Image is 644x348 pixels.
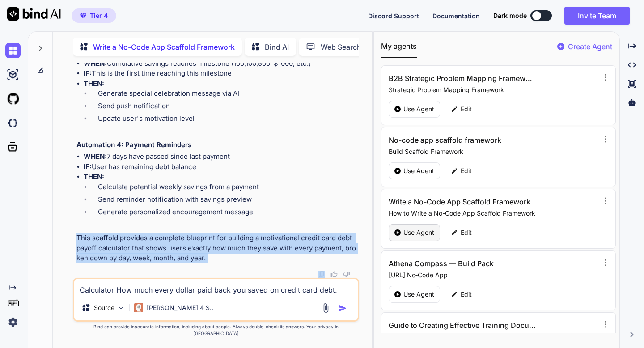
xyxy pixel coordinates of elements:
p: Edit [461,166,472,175]
img: copy [318,271,325,278]
img: chat [5,43,21,58]
p: [URL] No‑Code App [389,271,599,280]
h3: No-code app scaffold framework [389,135,536,145]
strong: IF: [84,162,92,171]
span: Tier 4 [90,11,108,20]
h3: Guide to Creating Effective Training Documents [389,320,536,331]
li: User has remaining debt balance [84,162,357,172]
span: Documentation [432,12,480,20]
button: My agents [381,41,417,58]
p: Bind AI [265,42,289,52]
h3: B2B Strategic Problem Mapping Framework [389,73,536,84]
p: Build Scaffold Framework [389,147,599,156]
li: Generate personalized encouragement message [91,207,357,220]
img: githubLight [5,91,21,106]
img: Bind AI [7,7,61,21]
li: This is the first time reaching this milestone [84,68,357,79]
p: Source [94,303,114,312]
mo: , [244,59,246,68]
strong: WHEN: [84,152,107,161]
p: Use Agent [403,290,434,299]
p: AI instructions to generate [389,332,599,341]
img: like [330,271,338,278]
annotation: 100, [246,59,258,68]
img: Pick Models [117,304,125,312]
li: Generate special celebration message via AI [91,89,357,101]
p: Bind can provide inaccurate information, including about people. Always double-check its answers.... [73,323,359,337]
button: Discord Support [368,11,419,21]
li: 7 days have passed since last payment [84,152,357,162]
strong: IF: [84,69,92,77]
img: settings [5,314,21,330]
mn: 100 [233,59,244,68]
img: dislike [343,271,350,278]
img: premium [80,13,86,18]
li: Calculate potential weekly savings from a payment [91,182,357,195]
p: Web Search [321,42,361,52]
li: Update user's motivation level [91,114,357,126]
strong: WHEN: [84,59,107,68]
strong: THEN: [84,79,104,88]
button: premiumTier 4 [72,8,116,23]
h3: Write a No-Code App Scaffold Framework [389,196,536,207]
p: This scaffold provides a complete blueprint for building a motivational credit card debt payoff c... [76,233,357,263]
img: icon [338,304,347,313]
img: Claude 4 Sonnet [134,303,143,312]
p: Edit [461,290,472,299]
img: darkCloudIdeIcon [5,115,21,131]
p: Create Agent [568,41,612,52]
span: Dark mode [493,11,527,20]
strong: Automation 4: Payment Reminders [76,140,191,149]
p: Edit [461,105,472,114]
h3: Athena Compass — Build Pack [389,258,536,269]
p: [PERSON_NAME] 4 S.. [147,303,213,312]
p: Edit [461,228,472,237]
strong: THEN: [84,172,104,181]
p: Use Agent [403,228,434,237]
button: Documentation [432,11,480,21]
li: Cumulative savings reaches milestone ( 500, $1000, etc.) [84,59,357,69]
p: Use Agent [403,166,434,175]
p: Use Agent [403,105,434,114]
li: Send push notification [91,101,357,114]
li: Send reminder notification with savings preview [91,195,357,207]
button: Invite Team [564,7,630,25]
p: Write a No-Code App Scaffold Framework [93,42,235,52]
p: How to Write a No-Code App Scaffold Framework [389,209,599,218]
span: Discord Support [368,12,419,20]
img: attachment [321,303,331,313]
img: ai-studio [5,67,21,82]
p: Strategic Problem Mapping Framework [389,85,599,94]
